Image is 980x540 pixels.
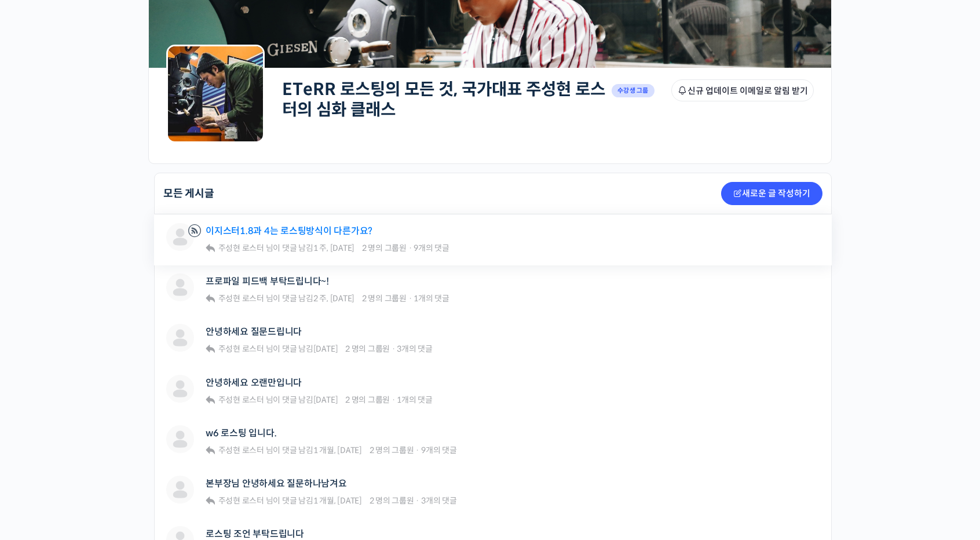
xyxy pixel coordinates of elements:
[106,385,120,395] span: 대화
[218,344,264,354] span: 주성현 로스터
[76,367,149,396] a: 대화
[217,344,338,354] span: 님이 댓글 남김
[217,344,264,354] a: 주성현 로스터
[217,495,362,506] span: 님이 댓글 남김
[370,445,414,455] span: 2 명의 그룹원
[362,243,407,253] span: 2 명의 그룹원
[217,293,354,304] span: 님이 댓글 남김
[408,243,412,253] span: ·
[217,395,264,405] a: 주성현 로스터
[414,293,449,304] span: 1개의 댓글
[217,293,264,304] a: 주성현 로스터
[149,367,222,396] a: 설정
[206,276,329,287] a: 프로파일 피드백 부탁드립니다~!
[414,243,449,253] span: 9개의 댓글
[313,344,338,354] a: [DATE]
[721,182,822,205] a: 새로운 글 작성하기
[421,445,457,455] span: 9개의 댓글
[218,243,264,253] span: 주성현 로스터
[392,344,396,354] span: ·
[415,495,419,506] span: ·
[217,243,264,253] a: 주성현 로스터
[345,395,390,405] span: 2 명의 그룹원
[179,385,193,394] span: 설정
[166,45,265,143] img: Group logo of ETeRR 로스팅의 모든 것, 국가대표 주성현 로스터의 심화 클래스
[408,293,412,304] span: ·
[3,367,76,396] a: 홈
[313,243,354,253] a: 1 주, [DATE]
[217,445,264,455] a: 주성현 로스터
[217,495,264,506] a: 주성현 로스터
[612,84,654,97] span: 수강생 그룹
[206,326,302,337] a: 안녕하세요 질문드립니다
[282,79,605,120] a: ETeRR 로스팅의 모든 것, 국가대표 주성현 로스터의 심화 클래스
[313,395,338,405] a: [DATE]
[218,293,264,304] span: 주성현 로스터
[671,79,814,101] button: 신규 업데이트 이메일로 알림 받기
[206,377,302,388] a: 안녕하세요 오랜만입니다
[206,225,372,236] a: 이지스터1.8과 4는 로스팅방식이 다른가요?
[392,395,396,405] span: ·
[217,395,338,405] span: 님이 댓글 남김
[362,293,407,304] span: 2 명의 그룹원
[218,395,264,405] span: 주성현 로스터
[217,243,354,253] span: 님이 댓글 남김
[313,445,362,455] a: 1 개월, [DATE]
[217,445,362,455] span: 님이 댓글 남김
[206,478,347,489] a: 본부장님 안녕하세요 질문하나남겨요
[163,188,214,199] h2: 모든 게시글
[397,344,433,354] span: 3개의 댓글
[36,385,43,394] span: 홈
[370,495,414,506] span: 2 명의 그룹원
[313,293,354,304] a: 2 주, [DATE]
[415,445,419,455] span: ·
[313,495,362,506] a: 1 개월, [DATE]
[206,428,276,439] a: w6 로스팅 입니다.
[218,445,264,455] span: 주성현 로스터
[397,395,433,405] span: 1개의 댓글
[345,344,390,354] span: 2 명의 그룹원
[206,528,304,539] a: 로스팅 조언 부탁드립니다
[421,495,457,506] span: 3개의 댓글
[218,495,264,506] span: 주성현 로스터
